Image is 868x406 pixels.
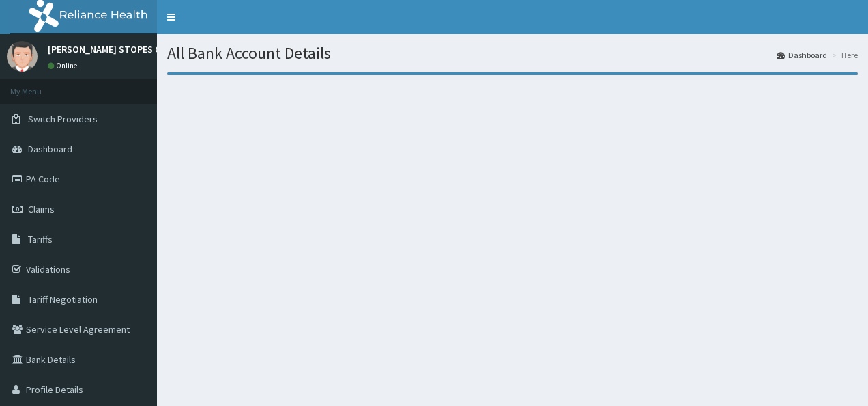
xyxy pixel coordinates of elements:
[28,233,53,245] span: Tariffs
[28,293,98,306] span: Tariff Negotiation
[28,143,72,155] span: Dashboard
[828,49,858,61] li: Here
[28,113,98,125] span: Switch Providers
[48,44,188,54] p: [PERSON_NAME] STOPES CLINICS
[7,41,38,72] img: User Image
[777,49,827,61] a: Dashboard
[167,44,858,62] h1: All Bank Account Details
[28,203,55,215] span: Claims
[48,61,81,70] a: Online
